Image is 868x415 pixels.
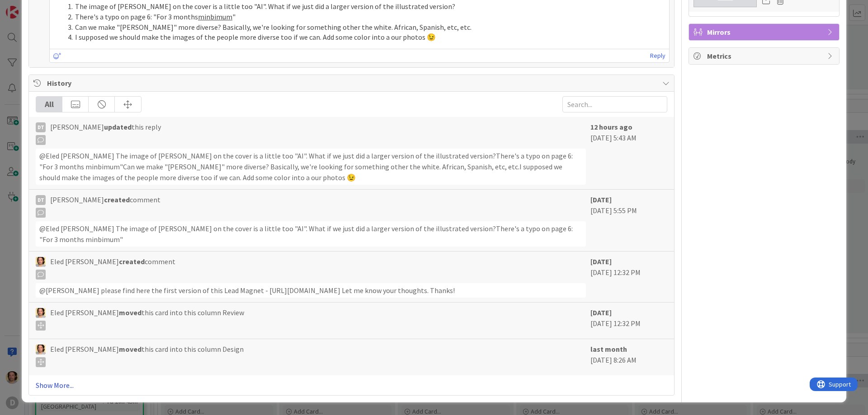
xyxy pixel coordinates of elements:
li: I supposed we should make the images of the people more diverse too if we can. Add some color int... [64,32,665,42]
img: EC [36,345,46,354]
span: Mirrors [707,27,823,37]
li: There's a typo on page 6: "For 3 months " [64,12,665,22]
a: Show More... [36,380,667,391]
div: [DATE] 8:26 AM [590,344,667,371]
div: [DATE] 12:32 PM [590,256,667,298]
div: [DATE] 12:32 PM [590,307,667,334]
span: Metrics [707,51,823,61]
b: [DATE] [590,257,612,266]
div: DT [36,122,46,132]
span: Eled [PERSON_NAME] comment [50,256,175,280]
span: History [47,78,658,89]
div: DT [36,195,46,205]
u: minbimum [198,12,232,21]
b: updated [104,122,132,131]
div: @Eled [PERSON_NAME]﻿ The image of [PERSON_NAME] on the cover is a little too "AI". What if we jus... [36,149,586,185]
span: Support [19,1,41,12]
a: Reply [650,50,665,61]
b: 12 hours ago [590,122,632,131]
b: [DATE] [590,195,612,204]
span: [PERSON_NAME] this reply [50,121,161,145]
span: [PERSON_NAME] comment [50,194,160,218]
div: [DATE] 5:55 PM [590,194,667,247]
div: @[PERSON_NAME]﻿ please find here the first version of this Lead Magnet - [URL][DOMAIN_NAME] Let m... [36,283,586,298]
b: [DATE] [590,308,612,317]
li: Can we make "[PERSON_NAME]" more diverse? Basically, we're looking for something other the white.... [64,22,665,33]
img: EC [36,308,46,318]
b: created [104,195,130,204]
b: last month [590,345,627,354]
span: Eled [PERSON_NAME] this card into this column Review [50,307,244,331]
div: [DATE] 5:43 AM [590,121,667,185]
input: Search... [562,96,667,112]
div: @Eled [PERSON_NAME]﻿ The image of [PERSON_NAME] on the cover is a little too "AI". What if we jus... [36,221,586,247]
b: created [119,257,145,266]
b: moved [119,308,142,317]
span: Eled [PERSON_NAME] this card into this column Design [50,344,244,367]
li: The image of [PERSON_NAME] on the cover is a little too "AI". What if we just did a larger versio... [64,1,665,12]
b: moved [119,345,142,354]
img: EC [36,257,46,267]
div: All [36,97,62,112]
